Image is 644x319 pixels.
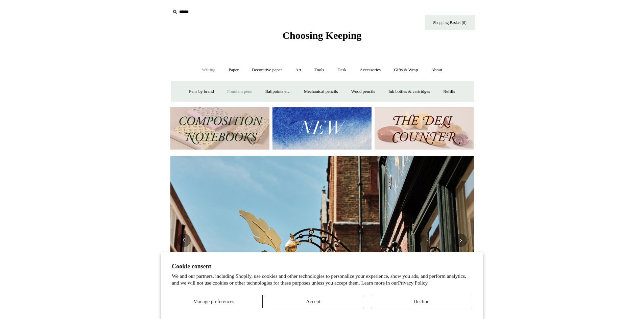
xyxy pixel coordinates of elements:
[371,295,472,308] button: Decline
[375,107,474,150] img: The Deli Counter
[221,83,258,101] a: Fountain pens
[172,263,472,270] h2: Cookie consent
[388,61,424,79] a: Gifts & Wrap
[193,299,234,304] span: Manage preferences
[246,61,288,79] a: Decorative paper
[308,61,330,79] a: Tools
[172,273,472,286] p: We and our partners, including Shopify, use cookies and other technologies to personalize your ex...
[437,83,461,101] a: Refills
[382,83,436,101] a: Ink bottles & cartridges
[398,280,428,286] a: Privacy Policy
[298,83,344,101] a: Mechanical pencils
[331,61,353,79] a: Desk
[172,295,256,308] button: Manage preferences
[177,234,191,247] button: Previous
[354,61,387,79] a: Accessories
[222,61,245,79] a: Paper
[196,61,221,79] a: Writing
[454,234,467,247] button: Next
[282,35,361,40] a: Choosing Keeping
[289,61,307,79] a: Art
[259,83,297,101] a: Ballpoints etc.
[183,83,220,101] a: Pens by brand
[425,15,475,30] a: Shopping Basket (0)
[425,61,448,79] a: About
[170,107,269,150] img: 202302 Composition ledgers.jpg__PID:69722ee6-fa44-49dd-a067-31375e5d54ec
[345,83,381,101] a: Wood pencils
[282,30,361,41] span: Choosing Keeping
[272,107,372,150] img: New.jpg__PID:f73bdf93-380a-4a35-bcfe-7823039498e1
[262,295,364,308] button: Accept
